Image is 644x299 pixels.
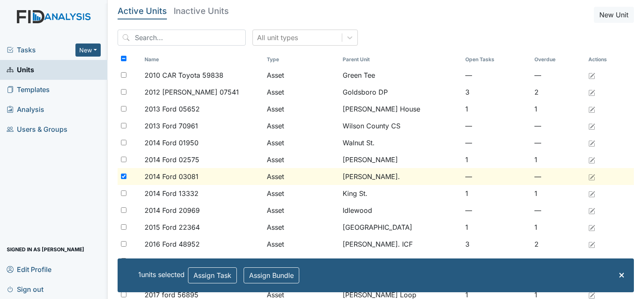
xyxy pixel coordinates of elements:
th: Toggle SortBy [141,52,263,67]
td: 3 [462,84,531,101]
span: 2016 Ford 64880 [145,256,200,266]
span: × [618,268,625,280]
td: [PERSON_NAME] [339,151,462,168]
td: 2 [531,236,585,253]
td: Asset [263,219,339,236]
a: Edit [588,138,595,148]
button: Assign Bundle [244,267,299,283]
td: 1 [462,101,531,117]
input: Search... [118,30,246,46]
span: 2014 Ford 20969 [145,205,200,215]
span: Templates [7,83,50,96]
a: Edit [588,222,595,232]
td: — [462,117,531,134]
span: Edit Profile [7,263,51,276]
span: 2013 Ford 70961 [145,121,198,131]
span: 2012 [PERSON_NAME] 07541 [145,87,239,97]
span: 2016 Ford 48952 [145,239,200,249]
td: Asset [263,168,339,185]
td: — [531,202,585,219]
td: — [462,67,531,84]
td: 3 [462,236,531,253]
td: [GEOGRAPHIC_DATA] [339,219,462,236]
td: 1 [462,185,531,202]
span: 2014 Ford 13332 [145,188,199,198]
td: Asset [263,151,339,168]
td: 1 [462,219,531,236]
td: Green Tee [339,67,462,84]
td: Asset [263,84,339,101]
span: 2014 Ford 03081 [145,171,199,182]
td: — [462,168,531,185]
button: Assign Task [188,267,237,283]
td: Asset [263,117,339,134]
span: Users & Groups [7,123,67,136]
span: Sign out [7,283,43,296]
span: Signed in as [PERSON_NAME] [7,243,84,256]
span: 2010 CAR Toyota 59838 [145,70,223,80]
a: Edit [588,256,595,266]
td: — [462,202,531,219]
td: Asset [263,134,339,151]
span: 2014 Ford 02575 [145,155,199,165]
span: Analysis [7,103,44,116]
td: — [531,67,585,84]
td: Asset [263,202,339,219]
td: Asset [263,185,339,202]
td: — [531,134,585,151]
div: All unit types [257,33,298,43]
span: 2015 Ford 22364 [145,222,200,232]
td: 1 [462,253,531,269]
td: — [531,117,585,134]
button: New Unit [594,7,634,23]
th: Toggle SortBy [462,52,531,67]
td: — [531,168,585,185]
a: Edit [588,104,595,114]
input: Toggle All Rows Selected [121,56,126,61]
td: — [462,134,531,151]
td: Albemarle [339,253,462,269]
a: Tasks [7,45,75,55]
td: Idlewood [339,202,462,219]
td: Wilson County CS [339,117,462,134]
td: Asset [263,67,339,84]
td: 1 [531,101,585,117]
td: [PERSON_NAME]. [339,168,462,185]
a: Edit [588,87,595,97]
span: Units [7,63,34,76]
td: Goldsboro DP [339,84,462,101]
td: Asset [263,101,339,117]
a: Edit [588,188,595,198]
a: Edit [588,205,595,215]
td: [PERSON_NAME] House [339,101,462,117]
th: Toggle SortBy [339,52,462,67]
button: New [75,43,101,57]
td: 1 [531,253,585,269]
span: 2013 Ford 05652 [145,104,200,114]
td: 1 [531,185,585,202]
a: Edit [588,171,595,182]
td: Asset [263,236,339,253]
th: Toggle SortBy [531,52,585,67]
td: Asset [263,253,339,269]
a: Edit [588,70,595,80]
td: Walnut St. [339,134,462,151]
td: 1 [531,219,585,236]
a: Edit [588,239,595,249]
h5: Inactive Units [174,7,229,15]
a: Edit [588,121,595,131]
td: 1 [462,151,531,168]
th: Toggle SortBy [263,52,339,67]
td: 2 [531,84,585,101]
h5: Active Units [118,7,167,15]
td: 1 [531,151,585,168]
td: [PERSON_NAME]. ICF [339,236,462,253]
th: Actions [585,52,627,67]
span: 2014 Ford 01950 [145,138,199,148]
a: Edit [588,155,595,165]
span: 1 units selected [138,270,185,279]
td: King St. [339,185,462,202]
